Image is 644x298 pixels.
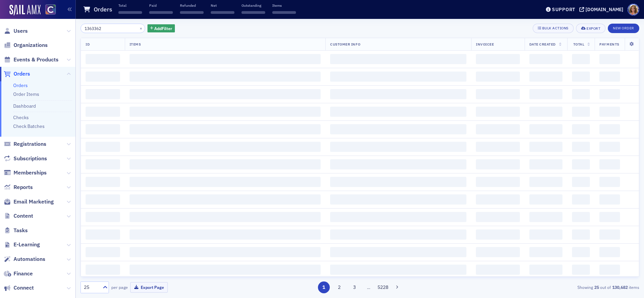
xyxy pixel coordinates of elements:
[476,159,520,169] span: ‌
[86,177,120,187] span: ‌
[86,229,120,240] span: ‌
[572,159,590,169] span: ‌
[330,212,466,222] span: ‌
[572,89,590,99] span: ‌
[476,89,520,99] span: ‌
[476,212,520,222] span: ‌
[4,284,34,292] a: Connect
[599,212,620,222] span: ‌
[14,70,30,78] span: Orders
[572,229,590,240] span: ‌
[611,284,629,290] strong: 130,682
[130,72,321,82] span: ‌
[130,194,321,205] span: ‌
[330,177,466,187] span: ‌
[572,72,590,82] span: ‌
[529,54,562,64] span: ‌
[572,124,590,134] span: ‌
[476,124,520,134] span: ‌
[180,3,204,8] p: Refunded
[599,89,620,99] span: ‌
[333,281,345,293] button: 2
[86,42,90,47] span: ID
[529,142,562,152] span: ‌
[9,5,41,16] img: SailAMX
[4,255,45,263] a: Automations
[476,247,520,257] span: ‌
[13,103,36,109] a: Dashboard
[529,72,562,82] span: ‌
[14,27,28,35] span: Users
[14,255,45,263] span: Automations
[241,3,265,8] p: Outstanding
[154,25,172,31] span: Add Filter
[14,284,34,292] span: Connect
[241,11,265,14] span: ‌
[599,142,620,152] span: ‌
[130,54,321,64] span: ‌
[14,198,54,206] span: Email Marketing
[14,42,48,49] span: Organizations
[599,194,620,205] span: ‌
[4,56,59,63] a: Events & Products
[572,107,590,117] span: ‌
[4,42,48,49] a: Organizations
[14,56,59,63] span: Events & Products
[4,155,47,162] a: Subscriptions
[476,72,520,82] span: ‌
[130,159,321,169] span: ‌
[86,142,120,152] span: ‌
[330,194,466,205] span: ‌
[86,194,120,205] span: ‌
[4,241,40,248] a: E-Learning
[476,54,520,64] span: ‌
[529,194,562,205] span: ‌
[529,42,556,47] span: Date Created
[4,227,28,234] a: Tasks
[572,212,590,222] span: ‌
[552,6,575,12] div: Support
[579,7,626,12] button: [DOMAIN_NAME]
[576,24,605,33] button: Export
[118,11,142,14] span: ‌
[599,265,620,275] span: ‌
[599,229,620,240] span: ‌
[130,247,321,257] span: ‌
[572,265,590,275] span: ‌
[130,177,321,187] span: ‌
[14,169,47,177] span: Memberships
[4,184,33,191] a: Reports
[4,212,33,220] a: Content
[599,124,620,134] span: ‌
[4,270,33,277] a: Finance
[529,107,562,117] span: ‌
[130,282,168,293] button: Export Page
[529,159,562,169] span: ‌
[599,54,620,64] span: ‌
[476,229,520,240] span: ‌
[377,281,389,293] button: 5228
[572,247,590,257] span: ‌
[14,212,33,220] span: Content
[599,72,620,82] span: ‌
[13,82,28,88] a: Orders
[14,140,46,148] span: Registrations
[14,241,40,248] span: E-Learning
[364,284,373,290] span: …
[80,24,145,33] input: Search…
[586,27,600,30] div: Export
[529,265,562,275] span: ‌
[572,54,590,64] span: ‌
[86,159,120,169] span: ‌
[130,265,321,275] span: ‌
[130,142,321,152] span: ‌
[476,42,494,47] span: Invoicee
[149,3,173,8] p: Paid
[599,107,620,117] span: ‌
[599,42,619,47] span: Payments
[330,54,466,64] span: ‌
[330,89,466,99] span: ‌
[130,42,141,47] span: Items
[138,25,144,31] button: ×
